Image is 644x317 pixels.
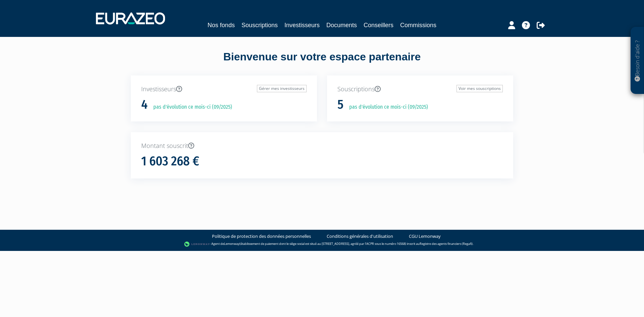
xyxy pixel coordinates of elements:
a: Documents [326,20,357,30]
p: Souscriptions [337,85,503,94]
a: Souscriptions [241,20,278,30]
img: logo-lemonway.png [184,241,210,248]
a: Conditions générales d'utilisation [327,233,393,240]
a: Voir mes souscriptions [457,85,503,92]
a: Conseillers [364,20,393,30]
p: pas d'évolution ce mois-ci (09/2025) [344,103,428,111]
img: 1732889491-logotype_eurazeo_blanc_rvb.png [96,12,165,24]
a: Investisseurs [284,20,320,30]
p: Besoin d'aide ? [634,31,641,91]
p: pas d'évolution ce mois-ci (09/2025) [149,103,232,111]
a: Politique de protection des données personnelles [212,233,311,240]
h1: 5 [337,98,343,112]
a: Commissions [400,20,436,30]
div: - Agent de (établissement de paiement dont le siège social est situé au [STREET_ADDRESS], agréé p... [7,241,637,248]
h1: 1 603 268 € [141,154,199,168]
p: Investisseurs [141,85,307,94]
p: Montant souscrit [141,142,503,150]
a: Lemonway [224,242,239,246]
a: CGU Lemonway [409,233,441,240]
a: Nos fonds [208,20,235,30]
a: Registre des agents financiers (Regafi) [420,242,473,246]
a: Gérer mes investisseurs [257,85,307,92]
h1: 4 [141,98,148,112]
div: Bienvenue sur votre espace partenaire [126,49,518,75]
